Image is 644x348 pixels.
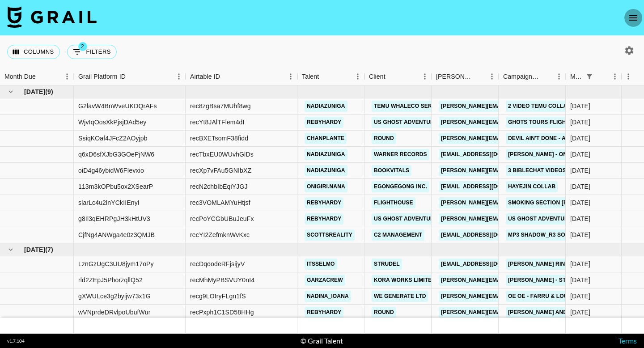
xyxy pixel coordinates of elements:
a: [PERSON_NAME][EMAIL_ADDRESS][PERSON_NAME][DOMAIN_NAME] [439,101,631,112]
a: Round [372,307,396,318]
div: recPxph1C1SD58HHg [190,308,254,317]
a: C2 Management [372,229,424,241]
a: HAYEJIN Collab [506,181,558,192]
a: [PERSON_NAME][EMAIL_ADDRESS][DOMAIN_NAME] [439,133,585,144]
a: chanplante [305,133,347,144]
a: nadiazuniga [305,149,347,160]
div: recBXETsomF38fidd [190,134,248,143]
div: Month Due [4,68,36,85]
div: recYI2ZefmknWvKxc [190,230,250,239]
div: Talent [297,68,364,85]
div: recTbxEU0WUvhGlDs [190,150,254,159]
div: Aug '25 [570,230,590,239]
div: Airtable ID [190,68,220,85]
a: We Generate Ltd [372,291,428,302]
div: Campaign (Type) [499,68,566,85]
div: gXWULce3g2byijw73x1G [78,292,151,301]
div: recXp7vFAu5GNIbXZ [190,166,251,175]
div: Booker [432,68,499,85]
a: garzacrew [305,275,345,286]
div: recYt8JAlTFlem4dI [190,118,245,127]
button: Show filters [67,45,117,59]
a: Flighthouse [372,197,415,208]
a: [PERSON_NAME] Ring Promo [506,259,593,270]
a: [EMAIL_ADDRESS][DOMAIN_NAME] [439,229,539,241]
a: Round [372,133,396,144]
div: slarLc4u2lnYCkIIEnyI [78,198,140,207]
button: Menu [485,70,499,83]
a: nadina_ioana [305,291,351,302]
a: [PERSON_NAME][EMAIL_ADDRESS][DOMAIN_NAME] [439,275,585,286]
a: 2 Video Temu Collab [506,101,573,112]
div: rec8zgBsa7MUhf8wg [190,102,251,110]
a: Ghots Tours Flight Expense [506,117,599,128]
div: wVNprdeDRvlpoUbufWur [78,308,150,317]
button: Sort [596,70,608,83]
div: Grail Platform ID [74,68,186,85]
button: Sort [473,70,485,83]
a: rebyhardy [305,117,343,128]
div: SsiqKOaf4JFcZ2AOyjpb [78,134,148,143]
button: Select columns [7,45,60,59]
div: Sep '25 [570,259,590,268]
a: Warner Records [372,149,429,160]
a: Strudel [372,259,402,270]
div: recPoYCGbUBuJeuFx [190,214,254,223]
a: MP3 Shadow_r3 Song Promo [506,229,598,241]
button: hide children [4,243,17,256]
div: rld2ZEpJ5PhorzqllQ52 [78,276,143,284]
div: Sep '25 [570,276,590,284]
div: [PERSON_NAME] [436,68,473,85]
a: [PERSON_NAME][EMAIL_ADDRESS][PERSON_NAME][DOMAIN_NAME] [439,197,631,208]
a: smoking section [PERSON_NAME] [506,197,610,208]
div: © Grail Talent [301,336,343,345]
div: Aug '25 [570,102,590,110]
a: [EMAIL_ADDRESS][DOMAIN_NAME] [439,149,539,160]
a: [PERSON_NAME][EMAIL_ADDRESS][DOMAIN_NAME] [439,117,585,128]
div: recN2chbIbEqiYJGJ [190,182,248,191]
button: Sort [36,70,48,83]
a: itsselmo [305,259,337,270]
a: KORA WORKS LIMITED [372,275,438,286]
div: q6xD6sfXJbG3GOePjNW6 [78,150,154,159]
button: Menu [351,70,364,83]
a: [PERSON_NAME][EMAIL_ADDRESS][DOMAIN_NAME] [439,165,585,176]
div: Aug '25 [570,118,590,127]
div: Month Due [570,68,583,85]
a: US Ghost Adventures LLC [372,117,456,128]
a: US Ghost Adventures LLC [372,213,456,225]
div: CjfNg4ANWga4e0z3QMJB [78,230,155,239]
div: Grail Platform ID [78,68,126,85]
span: ( 7 ) [45,245,53,254]
a: scottsreality [305,229,355,241]
button: Menu [622,70,635,83]
div: Talent [302,68,319,85]
a: [EMAIL_ADDRESS][DOMAIN_NAME] [439,181,539,192]
button: Sort [319,70,331,83]
div: oiD4g46ybidW6FIevxio [78,166,144,175]
span: [DATE] [24,87,45,96]
div: rec3VOMLAMYuHtjsf [190,198,250,207]
div: v 1.7.104 [7,338,25,344]
div: Client [369,68,386,85]
button: Menu [172,70,186,83]
a: [PERSON_NAME][EMAIL_ADDRESS][DOMAIN_NAME] [439,213,585,225]
div: 113m3kOPbu5ox2XSearP [78,182,153,191]
button: Menu [60,70,74,83]
div: Month Due [566,68,622,85]
a: Bookvitals [372,165,411,176]
button: Sort [126,70,138,83]
span: ( 9 ) [45,87,53,96]
a: US Ghost Adventures Collab [506,213,602,225]
a: [PERSON_NAME] - Only [DEMOGRAPHIC_DATA] [506,149,640,160]
button: Menu [552,70,566,83]
div: Sep '25 [570,308,590,317]
a: [PERSON_NAME][EMAIL_ADDRESS][DOMAIN_NAME] [439,307,585,318]
button: Menu [608,70,622,83]
button: Sort [220,70,233,83]
div: recg9LOIryFLgn1fS [190,292,246,301]
a: TEMU Whaleco Services, LLC ([GEOGRAPHIC_DATA]) [372,101,528,112]
button: open drawer [624,9,642,27]
div: Aug '25 [570,134,590,143]
div: WjvIqOosXkPjsjDAd5ey [78,118,146,127]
